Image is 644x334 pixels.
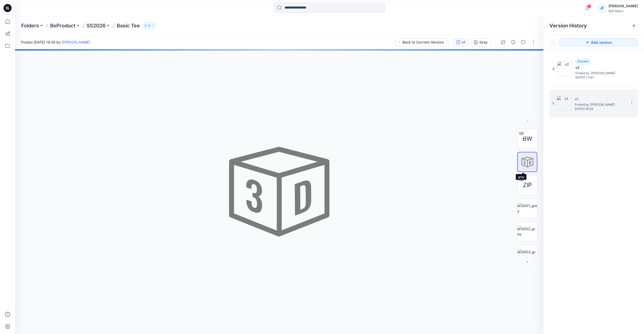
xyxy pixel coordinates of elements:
span: Posted [DATE] 18:29 by [21,39,90,45]
a: Folders [21,22,39,29]
span: ZIP [523,181,532,190]
span: 5 [587,4,591,8]
span: Posted by: Joy Foo [575,102,625,107]
h5: v1 [575,96,625,102]
button: Close [632,24,636,28]
span: 1. [552,101,555,106]
div: v1 [462,39,465,45]
div: BeProduct [609,9,638,13]
img: 0002_grey [517,226,537,237]
span: Version History [549,23,587,29]
a: SS2026 [87,22,106,29]
p: 2 [148,23,150,28]
p: Basic Tee [117,22,140,29]
img: v2 [557,61,572,76]
a: [PERSON_NAME] [62,40,90,44]
button: Show Hidden Versions [549,38,557,46]
div: [PERSON_NAME] [609,3,638,9]
img: v1 [557,96,572,111]
span: [DATE] 18:29 [575,107,625,111]
a: BeProduct [50,22,75,29]
span: [DATE] 13:47 [575,76,626,79]
img: 0003_grey [517,249,537,260]
button: Details [509,38,517,46]
button: Add version [559,38,638,46]
button: Back to Current Version [395,38,447,46]
button: Grey [471,38,491,46]
div: JF [597,4,607,13]
span: Posted by: Joy Foo [575,71,626,76]
span: BW [522,134,532,143]
button: v1 [453,38,469,46]
div: Grey [479,39,488,45]
h5: v2 [575,65,626,71]
img: 0001_grey [517,203,537,214]
span: 2. [552,67,555,71]
button: 2 [142,22,156,29]
span: Current [577,59,588,63]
